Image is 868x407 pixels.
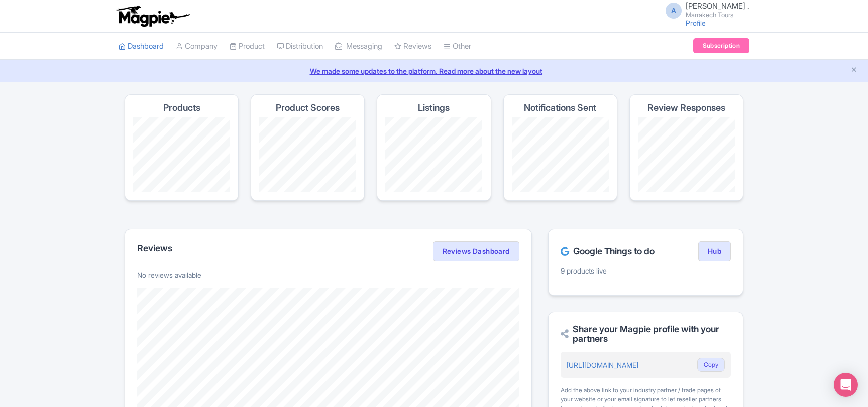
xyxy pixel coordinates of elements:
[686,12,749,18] small: Marrakech Tours
[230,33,265,60] a: Product
[444,33,471,60] a: Other
[6,66,862,76] a: We made some updates to the platform. Read more about the new layout
[567,361,638,369] a: [URL][DOMAIN_NAME]
[394,33,431,60] a: Reviews
[418,103,450,113] h4: Listings
[114,5,191,27] img: logo-ab69f6fb50320c5b225c76a69d11143b.png
[335,33,382,60] a: Messaging
[137,269,519,280] p: No reviews available
[561,246,655,256] h2: Google Things to do
[686,1,749,11] span: [PERSON_NAME] .
[660,2,749,18] a: A [PERSON_NAME] . Marrakech Tours
[693,38,749,53] a: Subscription
[834,373,858,397] div: Open Intercom Messenger
[647,103,725,113] h4: Review Responses
[698,241,731,261] a: Hub
[163,103,200,113] h4: Products
[277,33,323,60] a: Distribution
[561,265,731,276] p: 9 products live
[137,243,172,253] h2: Reviews
[119,33,164,60] a: Dashboard
[697,358,725,372] button: Copy
[850,65,858,76] button: Close announcement
[276,103,340,113] h4: Product Scores
[176,33,218,60] a: Company
[524,103,596,113] h4: Notifications Sent
[686,19,706,27] a: Profile
[433,241,519,261] a: Reviews Dashboard
[561,324,731,344] h2: Share your Magpie profile with your partners
[666,3,682,19] span: A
